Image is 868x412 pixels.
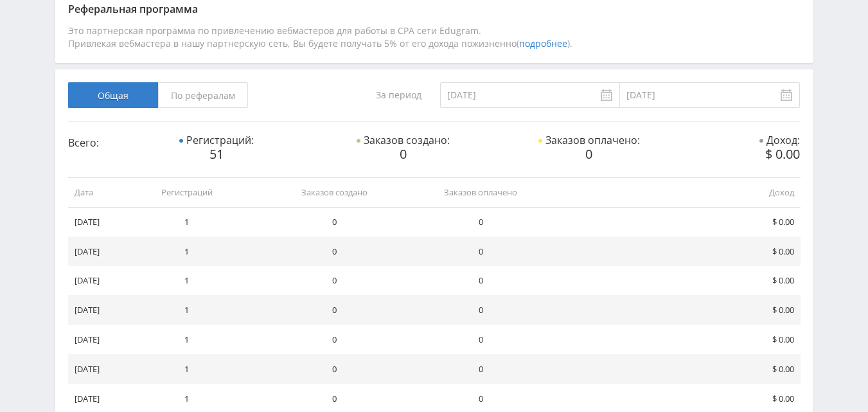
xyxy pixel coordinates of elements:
[68,134,180,149] div: Всего:
[179,133,254,147] span: Регистраций:
[421,266,540,296] td: 0
[68,355,126,384] td: [DATE]
[68,325,126,355] td: [DATE]
[540,325,801,355] td: $ 0.00
[502,147,676,161] div: 0
[248,296,421,325] td: 0
[68,237,126,267] td: [DATE]
[759,133,800,147] span: Доход:
[540,177,801,208] th: Доход
[248,325,421,355] td: 0
[540,237,801,267] td: $ 0.00
[316,82,428,108] div: За период
[126,237,248,267] td: 1
[421,355,540,384] td: 0
[68,82,158,108] span: Общая
[68,177,126,208] th: Дата
[130,147,303,161] div: 51
[68,24,801,50] div: Это партнерская программа по привлечению вебмастеров для работы в CPA сети Edugram. Привлекая веб...
[126,355,248,384] td: 1
[126,266,248,296] td: 1
[421,325,540,355] td: 0
[421,237,540,267] td: 0
[421,208,540,237] td: 0
[248,177,421,208] th: Заказов создано
[248,237,421,267] td: 0
[517,37,572,49] span: ( ).
[68,296,126,325] td: [DATE]
[540,296,801,325] td: $ 0.00
[421,296,540,325] td: 0
[519,37,567,49] a: подробнее
[248,208,421,237] td: 0
[316,147,490,161] div: 0
[126,325,248,355] td: 1
[68,208,126,237] td: [DATE]
[126,177,248,208] th: Регистраций
[357,133,450,147] span: Заказов создано:
[540,266,801,296] td: $ 0.00
[126,296,248,325] td: 1
[421,177,540,208] th: Заказов оплачено
[126,208,248,237] td: 1
[248,266,421,296] td: 0
[248,355,421,384] td: 0
[538,133,640,147] span: Заказов оплачено:
[540,208,801,237] td: $ 0.00
[540,355,801,384] td: $ 0.00
[68,266,126,296] td: [DATE]
[158,82,248,108] span: По рефералам
[688,147,800,161] div: $ 0.00
[68,3,801,15] div: Реферальная программа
